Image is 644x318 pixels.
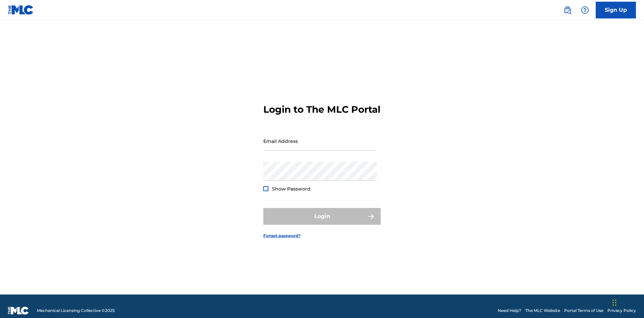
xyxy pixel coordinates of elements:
[8,307,29,315] img: logo
[37,308,115,314] span: Mechanical Licensing Collective © 2025
[525,308,560,314] a: The MLC Website
[610,286,644,318] iframe: Chat Widget
[596,2,636,18] a: Sign Up
[561,3,574,17] a: Public Search
[581,6,589,14] img: help
[564,308,603,314] a: Portal Terms of Use
[607,308,636,314] a: Privacy Policy
[263,233,301,239] a: Forgot password?
[8,5,34,15] img: MLC Logo
[263,104,380,115] h3: Login to The MLC Portal
[578,3,592,17] div: Help
[563,6,572,14] img: search
[612,293,616,313] div: Drag
[272,186,311,192] span: Show Password
[498,308,521,314] a: Need Help?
